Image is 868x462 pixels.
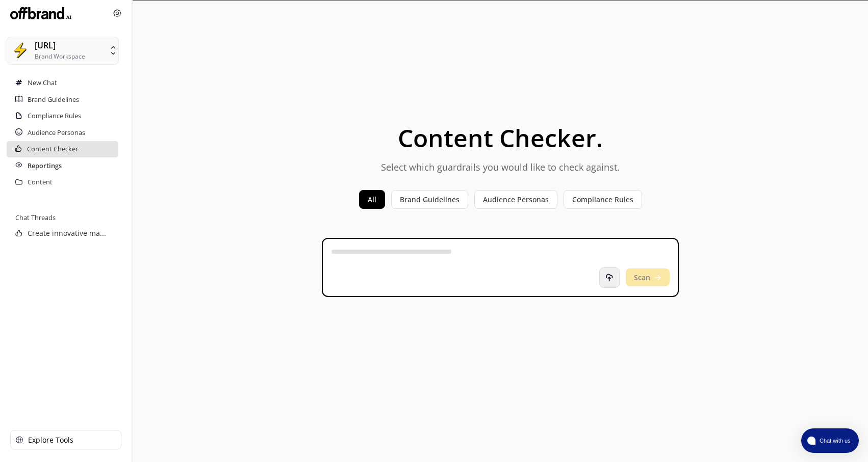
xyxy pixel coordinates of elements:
img: Explore [16,436,23,443]
a: Compliance Rules [28,108,81,124]
button: Brand Guidelines [391,190,468,209]
a: New Chat [28,75,57,91]
img: New Chat [15,79,22,86]
a: Reportings [28,158,62,174]
img: Compliance [15,112,22,119]
button: All [359,190,385,209]
img: Chat [15,230,22,237]
img: Scan [653,274,661,282]
img: Content Checker [15,145,22,152]
img: Personas [15,128,22,135]
a: Content [28,174,53,191]
img: Guidelines [15,95,22,102]
img: SuperCopy.ai [108,45,118,56]
button: Audience Personas [474,190,557,209]
img: Saved [15,178,22,185]
p: Select which guardrails you would like to check against. [381,161,620,174]
div: Brand Workspace [35,53,85,60]
div: [URL] [35,41,56,50]
a: Brand Guidelines [28,92,79,108]
h1: Content Checker. [398,123,603,153]
img: Upload [605,274,614,282]
button: Scan [626,268,670,286]
img: Close [10,5,71,21]
img: SuperCopy.ai [12,42,29,59]
a: Content Checker [27,141,78,157]
img: Close [113,9,121,17]
button: atlas-launcher [801,428,859,453]
span: Chat with us [815,437,853,445]
img: Brand Reports [15,161,22,169]
button: Compliance Rules [564,190,642,209]
a: Audience Personas [28,125,85,141]
p: Explore Tools [28,436,73,444]
button: SuperCopy.ai[URL]Brand Workspace [7,37,119,65]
